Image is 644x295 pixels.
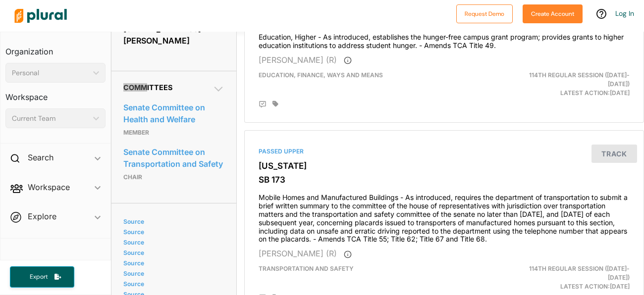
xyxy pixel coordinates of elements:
p: Chair [123,171,224,183]
a: Senate Committee on Health and Welfare [123,100,224,127]
h3: Organization [5,37,106,59]
button: Export [10,266,74,288]
h3: [US_STATE] [259,161,630,171]
h2: Search [28,152,54,163]
a: Source [123,228,221,236]
a: Source [123,280,221,288]
a: Source [123,270,221,277]
span: 114th Regular Session ([DATE]-[DATE]) [529,265,630,281]
span: [PERSON_NAME] (R) [259,248,337,258]
span: 114th Regular Session ([DATE]-[DATE]) [529,71,630,88]
span: [PERSON_NAME] (R) [259,55,337,65]
a: Source [123,249,221,256]
h3: Workspace [5,83,106,104]
button: Request Demo [456,4,513,23]
button: Track [591,145,637,163]
button: Create Account [523,4,583,23]
div: Personal [12,68,89,78]
h4: Education, Higher - As introduced, establishes the hunger-free campus grant program; provides gra... [259,28,630,50]
div: Current Team [12,113,89,124]
div: Latest Action: [DATE] [508,71,637,98]
div: Latest Action: [DATE] [508,264,637,291]
div: Passed Upper [259,147,630,156]
h3: SB 173 [259,175,630,185]
a: Log In [615,9,634,18]
h4: Mobile Homes and Manufactured Buildings - As introduced, requires the department of transportatio... [259,189,630,244]
span: Education, Finance, Ways and Means [259,71,383,79]
a: Create Account [523,8,583,18]
div: Add Position Statement [259,100,267,108]
a: Source [123,218,221,225]
span: Transportation and Safety [259,265,354,272]
div: Add tags [272,100,278,107]
a: Source [123,259,221,267]
a: Request Demo [456,8,513,18]
a: Source [123,239,221,246]
a: Senate Committee on Transportation and Safety [123,145,224,171]
span: Committees [123,83,172,92]
span: Export [23,273,54,281]
p: Member [123,127,224,139]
